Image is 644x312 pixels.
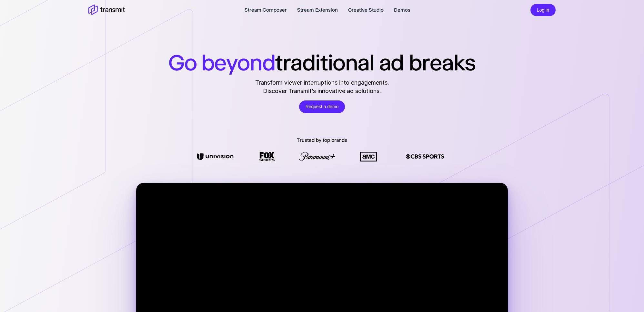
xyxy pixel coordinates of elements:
button: Log in [530,4,556,16]
a: Stream Extension [297,6,338,14]
span: Go beyond [168,49,275,76]
a: Request a demo [299,100,345,113]
span: Discover Transmit’s innovative ad solutions. [255,87,389,95]
a: Creative Studio [348,6,384,14]
span: Transform viewer interruptions into engagements. [255,78,389,87]
p: Trusted by top brands [297,136,347,144]
a: Stream Composer [245,6,287,14]
h1: traditional ad breaks [168,49,476,76]
a: Demos [394,6,410,14]
a: Log in [530,6,556,13]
